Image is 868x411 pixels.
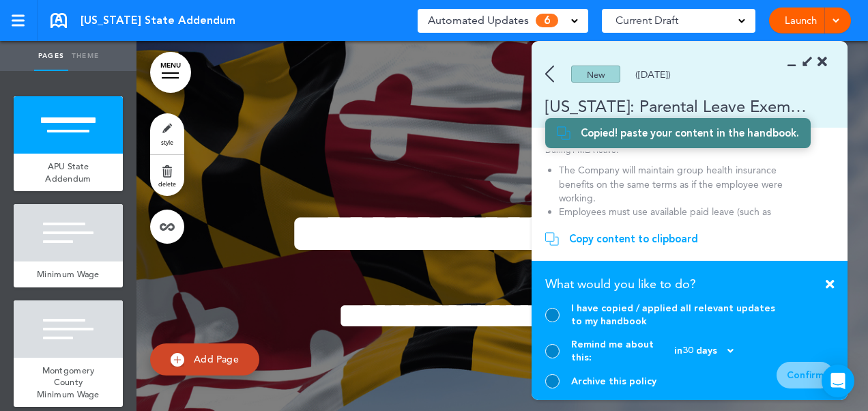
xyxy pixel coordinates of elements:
[571,338,674,364] span: Remind me about this:
[559,163,811,205] li: The Company will maintain group health insurance benefits on the same terms as if the employee we...
[682,346,717,356] span: 30 days
[14,154,123,191] a: APU State Addendum
[150,343,259,375] a: Add Page
[559,205,811,246] li: Employees must use available paid leave (such as vacation, PTO, or sick leave, where applicable) ...
[779,8,822,33] a: Launch
[557,126,570,140] img: copy.svg
[14,261,123,287] a: Minimum Wage
[569,232,698,246] div: Copy content to clipboard
[581,126,799,140] div: Copied! paste your content in the handbook.
[45,160,91,184] span: APU State Addendum
[158,180,176,188] span: delete
[571,375,656,388] div: Archive this policy
[194,353,239,365] span: Add Page
[37,365,100,400] span: Montgomery County Minimum Wage
[545,272,834,302] div: What would you like to do?
[428,11,529,30] span: Automated Updates
[171,353,184,367] img: add.svg
[81,13,235,28] span: [US_STATE] State Addendum
[571,302,777,328] div: I have copied / applied all relevant updates to my handbook
[34,41,68,71] a: Pages
[37,268,100,280] span: Minimum Wage
[545,66,554,83] img: back.svg
[545,232,559,246] img: copy.svg
[150,113,184,154] a: style
[635,70,671,79] div: ([DATE])
[68,41,102,71] a: Theme
[150,52,191,93] a: MENU
[674,346,734,356] div: in
[571,66,620,83] div: New
[14,358,123,408] a: Montgomery County Minimum Wage
[161,138,173,146] span: style
[150,155,184,196] a: delete
[822,365,854,397] div: Open Intercom Messenger
[532,95,808,117] div: [US_STATE]: Parental Leave Exemption
[616,11,678,30] span: Current Draft
[536,14,558,27] span: 6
